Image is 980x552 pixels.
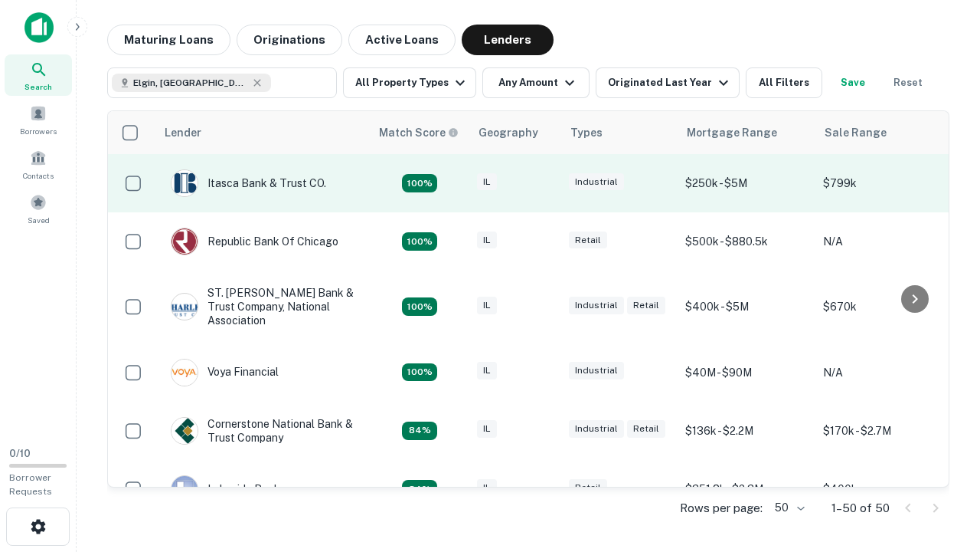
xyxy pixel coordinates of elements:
div: Lakeside Bank [171,475,280,503]
div: IL [477,479,497,497]
img: picture [171,476,198,502]
span: Borrowers [20,125,57,137]
td: N/A [815,212,953,271]
button: Originated Last Year [596,67,740,98]
div: Geography [479,123,538,142]
td: $250k - $5M [678,154,815,212]
img: picture [171,418,198,444]
a: Contacts [5,143,72,185]
div: IL [477,232,497,249]
td: $500k - $880.5k [678,212,815,271]
div: IL [477,173,497,191]
button: Originations [237,25,342,55]
img: picture [171,294,198,320]
div: Capitalize uses an advanced AI algorithm to match your search with the best lender. The match sco... [402,422,437,440]
span: Saved [28,214,50,226]
img: picture [171,360,198,386]
th: Geography [469,111,561,154]
td: $40M - $90M [678,343,815,402]
img: picture [171,228,198,255]
div: IL [477,362,497,379]
a: Saved [5,188,72,229]
iframe: Chat Widget [903,429,980,503]
th: Lender [155,111,370,154]
button: Any Amount [482,67,590,98]
div: Retail [627,297,665,314]
p: Rows per page: [680,499,763,517]
th: Types [561,111,678,154]
div: IL [477,297,497,314]
button: Maturing Loans [107,25,230,55]
button: Lenders [462,25,554,55]
td: $400k [815,460,953,518]
th: Mortgage Range [678,111,815,154]
th: Sale Range [815,111,953,154]
div: Voya Financial [171,359,279,386]
td: $136k - $2.2M [678,402,815,460]
div: Types [570,123,603,142]
div: Originated Last Year [608,74,733,92]
div: Cornerstone National Bank & Trust Company [171,417,354,445]
div: Capitalize uses an advanced AI algorithm to match your search with the best lender. The match sco... [402,232,437,251]
img: picture [171,170,198,196]
td: $351.8k - $2.3M [678,460,815,518]
div: Capitalize uses an advanced AI algorithm to match your search with the best lender. The match sco... [402,480,437,498]
div: Industrial [569,173,624,191]
div: Industrial [569,420,624,438]
div: Retail [627,420,665,438]
div: Lender [165,123,201,142]
span: Elgin, [GEOGRAPHIC_DATA], [GEOGRAPHIC_DATA] [133,76,248,90]
a: Search [5,54,72,96]
button: All Property Types [343,67,476,98]
button: Save your search to get updates of matches that match your search criteria. [828,67,877,98]
span: Contacts [23,169,54,182]
div: IL [477,420,497,438]
div: Industrial [569,362,624,379]
span: Search [24,80,52,93]
div: Retail [569,479,607,497]
div: Capitalize uses an advanced AI algorithm to match your search with the best lender. The match sco... [402,297,437,316]
div: Capitalize uses an advanced AI algorithm to match your search with the best lender. The match sco... [379,124,459,141]
td: $170k - $2.7M [815,402,953,460]
span: 0 / 10 [9,448,31,459]
td: N/A [815,343,953,402]
div: 50 [769,497,807,519]
td: $799k [815,154,953,212]
img: capitalize-icon.png [24,12,54,43]
div: Capitalize uses an advanced AI algorithm to match your search with the best lender. The match sco... [402,363,437,382]
div: Republic Bank Of Chicago [171,228,338,255]
div: Retail [569,232,607,249]
div: ST. [PERSON_NAME] Bank & Trust Company, National Association [171,286,354,328]
div: Itasca Bank & Trust CO. [171,169,326,197]
h6: Match Score [379,124,456,141]
button: Active Loans [348,25,456,55]
div: Industrial [569,297,624,314]
span: Borrower Requests [9,472,52,497]
a: Borrowers [5,99,72,140]
button: Reset [884,67,933,98]
td: $670k [815,271,953,343]
td: $400k - $5M [678,271,815,343]
div: Mortgage Range [687,123,777,142]
div: Capitalize uses an advanced AI algorithm to match your search with the best lender. The match sco... [402,174,437,192]
p: 1–50 of 50 [831,499,890,517]
button: All Filters [746,67,822,98]
th: Capitalize uses an advanced AI algorithm to match your search with the best lender. The match sco... [370,111,469,154]
div: Sale Range [825,123,887,142]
